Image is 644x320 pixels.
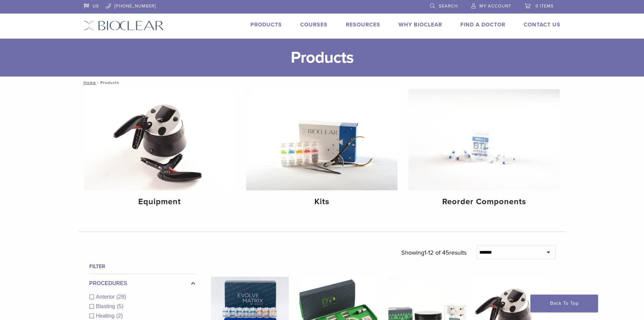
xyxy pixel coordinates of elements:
a: Products [251,21,282,28]
a: Equipment [84,89,236,212]
img: Reorder Components [408,89,560,190]
span: 0 items [535,3,554,9]
h4: Kits [252,196,392,208]
h4: Reorder Components [414,196,554,208]
span: Search [439,3,458,9]
span: (5) [117,303,123,309]
a: Contact Us [524,21,560,28]
img: Equipment [84,89,236,190]
a: Back To Top [530,295,598,312]
img: Bioclear [84,21,164,30]
span: Anterior [96,294,117,300]
a: Find A Doctor [460,21,505,28]
span: (28) [117,294,126,300]
a: Kits [246,89,398,212]
span: My Account [479,3,511,9]
a: Home [81,80,96,85]
p: Showing results [401,246,467,260]
nav: Products [79,77,566,89]
a: Courses [300,21,328,28]
label: Procedures [89,279,195,287]
img: Kits [246,89,398,190]
span: (2) [116,313,123,319]
span: 1-12 of 45 [424,249,449,256]
a: Reorder Components [408,89,560,212]
a: Resources [346,21,380,28]
span: Blasting [96,303,117,309]
span: / [96,81,100,84]
h4: Equipment [90,196,230,208]
h4: Filter [89,262,195,271]
span: Heating [96,313,116,319]
a: Why Bioclear [399,21,442,28]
